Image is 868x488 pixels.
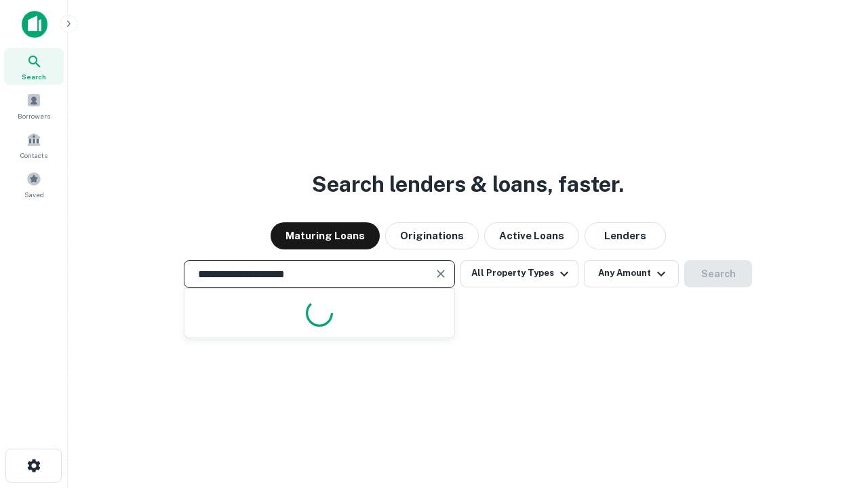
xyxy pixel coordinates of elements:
[271,222,380,249] button: Maturing Loans
[20,150,47,161] span: Contacts
[4,48,64,85] a: Search
[24,189,44,200] span: Saved
[22,71,46,82] span: Search
[460,260,578,287] button: All Property Types
[22,11,47,38] img: capitalize-icon.png
[18,110,50,121] span: Borrowers
[431,264,450,283] button: Clear
[312,168,624,201] h3: Search lenders & loans, faster.
[484,222,579,249] button: Active Loans
[385,222,479,249] button: Originations
[4,127,64,163] a: Contacts
[4,87,64,124] a: Borrowers
[800,380,868,445] iframe: Chat Widget
[584,260,679,287] button: Any Amount
[4,166,64,203] a: Saved
[585,222,666,249] button: Lenders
